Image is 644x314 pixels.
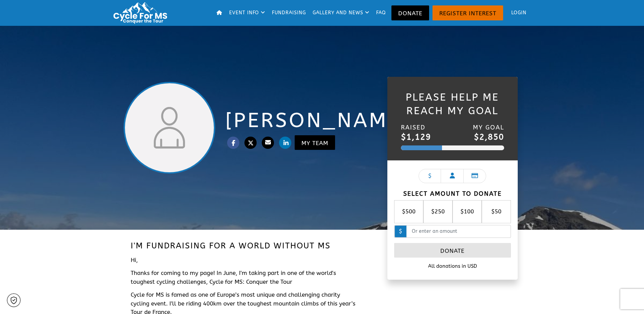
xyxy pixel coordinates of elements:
[407,225,511,238] input: Or enter an amount
[473,124,504,132] h4: My Goal
[433,5,503,20] a: Register Interest
[394,243,511,258] a: Donate
[225,109,385,133] h1: [PERSON_NAME]
[441,169,464,183] a: Personal details
[450,173,455,178] i: Personal details
[403,190,502,197] strong: Select amount to donate
[279,137,291,149] a: Share via LinkedIn
[401,90,504,118] h2: Please Help Me Reach My Goal
[394,225,407,238] span: $
[464,169,486,183] a: Payment details
[131,240,360,251] h3: I'm fundraising for a world without MS
[7,293,21,307] a: Cookie settings
[244,137,257,149] a: Share via twitter
[401,132,431,142] strong: $1,129
[301,140,328,146] span: My Team
[131,269,360,286] p: Thanks for coming to my page! In June, I'm taking part in one of the world's toughest cycling cha...
[394,263,511,270] p: All donations in USD
[295,135,335,150] a: My Team
[474,132,504,142] strong: $2,850
[391,5,429,20] a: Donate
[505,2,529,24] a: Login
[472,173,478,178] i: Payment details
[227,137,239,149] a: Share via facebook
[131,256,360,265] p: Hi,
[262,137,274,149] a: Share via email
[111,1,173,24] img: Cycle for MS: Conquer the Tour
[401,124,431,132] h4: Raised
[419,169,441,183] a: Choose amount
